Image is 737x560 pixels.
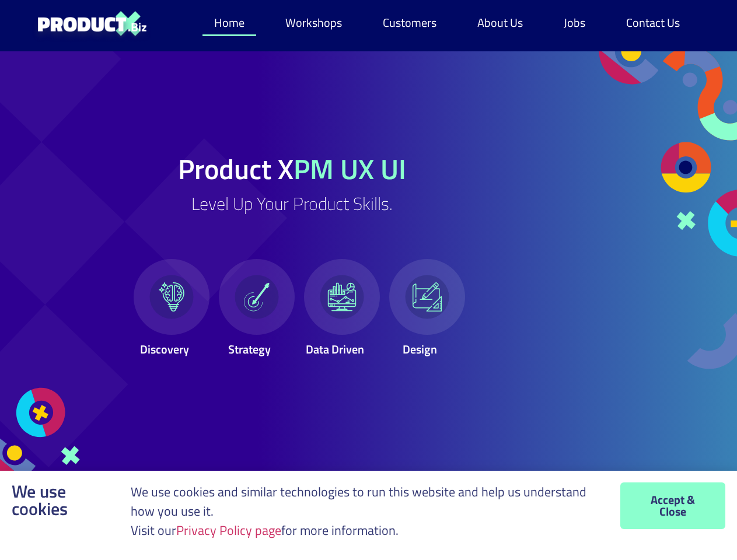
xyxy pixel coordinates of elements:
[131,482,603,540] p: We use cookies and similar technologies to run this website and help us understand how you use it...
[176,520,281,540] a: Privacy Policy page
[614,9,691,36] a: Contact Us
[12,482,113,517] p: We use cookies
[466,9,535,36] a: About Us
[202,9,691,36] nav: Menu
[306,340,364,358] span: Data Driven
[294,148,406,190] span: PM UX UI
[644,494,702,517] span: Accept & Close
[178,155,406,183] h1: Product X
[274,9,354,36] a: Workshops
[191,195,393,212] h2: Level Up Your Product Skills.
[552,9,597,36] a: Jobs
[403,340,437,358] span: Design
[202,9,256,36] a: Home
[229,340,271,358] span: Strategy
[620,482,725,529] a: Accept & Close
[140,340,189,358] span: Discovery
[371,9,448,36] a: Customers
